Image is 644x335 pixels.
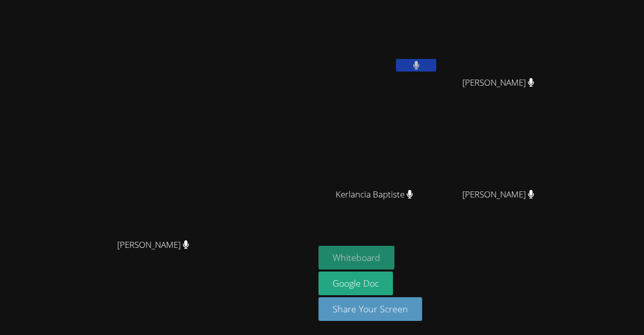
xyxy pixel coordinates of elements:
[336,187,413,202] span: Kerlancia Baptiste
[117,238,189,252] span: [PERSON_NAME]
[318,272,393,295] a: Google Doc
[462,187,534,202] span: [PERSON_NAME]
[318,246,394,270] button: Whiteboard
[318,297,422,321] button: Share Your Screen
[462,76,534,90] span: [PERSON_NAME]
